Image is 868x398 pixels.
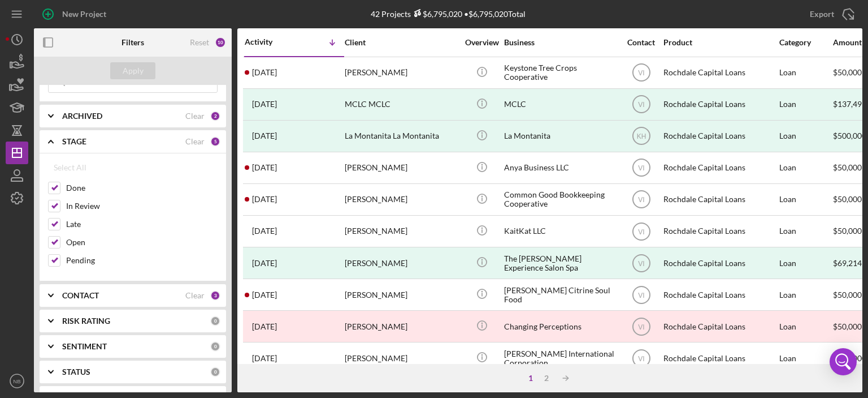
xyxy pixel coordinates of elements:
span: $50,000 [833,226,862,236]
div: Rochdale Capital Loans [663,280,776,310]
b: STAGE [62,137,86,146]
div: Keystone Tree Crops Cooperative [504,58,617,88]
time: 2025-09-01 10:48 [252,68,277,77]
div: Product [663,38,776,47]
button: Apply [110,62,155,79]
div: New Project [62,3,106,25]
text: VI [638,291,644,299]
div: Loan [779,343,832,373]
button: NB [6,370,28,392]
text: VI [638,259,644,267]
time: 2025-08-11 16:23 [252,131,277,140]
time: 2025-08-09 00:24 [252,163,277,172]
div: 42 Projects • $6,795,020 Total [371,9,526,19]
div: Loan [779,248,832,278]
div: $6,795,020 [411,9,462,19]
span: $50,000 [833,194,862,204]
button: Select All [48,156,92,179]
div: Category [779,38,832,47]
div: [PERSON_NAME] [345,153,458,183]
div: Open Intercom Messenger [830,348,857,375]
div: Rochdale Capital Loans [663,153,776,183]
div: Overview [461,38,503,47]
div: Rochdale Capital Loans [663,58,776,88]
div: La Montanita [504,121,617,151]
div: The [PERSON_NAME] Experience Salon Spa [504,248,617,278]
div: 0 [210,367,220,377]
div: Loan [779,216,832,246]
text: VI [638,101,644,109]
div: Loan [779,89,832,119]
div: [PERSON_NAME] [345,216,458,246]
div: Select All [54,156,86,179]
div: [PERSON_NAME] [345,248,458,278]
text: VI [638,196,644,204]
div: 1 [523,374,539,383]
div: [PERSON_NAME] [345,185,458,215]
span: $50,000 [833,162,862,172]
div: Client [345,38,458,47]
div: Contact [620,38,662,47]
div: Rochdale Capital Loans [663,216,776,246]
text: NB [13,378,20,384]
div: Rochdale Capital Loans [663,89,776,119]
b: ARCHIVED [62,112,102,121]
div: 10 [215,37,226,48]
time: 2025-05-13 16:31 [252,354,277,363]
div: [PERSON_NAME] International Corporation [504,343,617,373]
div: 0 [210,341,220,352]
div: Loan [779,153,832,183]
b: STATUS [62,367,90,376]
div: La Montanita La Montanita [345,121,458,151]
div: Rochdale Capital Loans [663,311,776,341]
div: Changing Perceptions [504,311,617,341]
div: MCLC [504,89,617,119]
div: Export [810,3,834,25]
div: KaitKat LLC [504,216,617,246]
span: $50,000 [833,67,862,77]
div: Business [504,38,617,47]
text: VI [638,323,644,331]
div: [PERSON_NAME] [345,343,458,373]
time: 2025-07-22 01:54 [252,259,277,268]
div: 5 [210,136,220,147]
div: Activity [245,37,294,46]
time: 2025-08-04 21:06 [252,195,277,204]
text: KH [636,132,646,140]
div: MCLC MCLC [345,89,458,119]
div: [PERSON_NAME] [345,58,458,88]
div: Reset [190,38,209,47]
text: VI [638,354,644,362]
text: VI [638,164,644,172]
div: Loan [779,58,832,88]
div: [PERSON_NAME] Citrine Soul Food [504,280,617,310]
div: Loan [779,185,832,215]
label: Open [66,237,218,248]
div: Loan [779,121,832,151]
div: Common Good Bookkeeping Cooperative [504,185,617,215]
time: 2025-07-15 17:25 [252,290,277,299]
label: In Review [66,200,218,212]
button: New Project [34,3,118,25]
div: [PERSON_NAME] [345,280,458,310]
div: Loan [779,280,832,310]
div: Rochdale Capital Loans [663,121,776,151]
div: Clear [185,112,205,121]
b: SENTIMENT [62,342,107,351]
button: Export [798,3,862,25]
div: 2 [539,374,554,383]
time: 2025-07-23 19:30 [252,226,277,236]
text: VI [638,228,644,236]
b: Filters [121,38,144,47]
label: Done [66,182,218,194]
label: Late [66,219,218,230]
div: [PERSON_NAME] [345,311,458,341]
div: Rochdale Capital Loans [663,248,776,278]
div: 2 [210,111,220,121]
b: RISK RATING [62,316,110,326]
text: VI [638,69,644,77]
time: 2025-06-11 20:34 [252,322,277,331]
span: $50,000 [833,290,862,299]
label: Pending [66,255,218,266]
div: Apply [123,62,144,79]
